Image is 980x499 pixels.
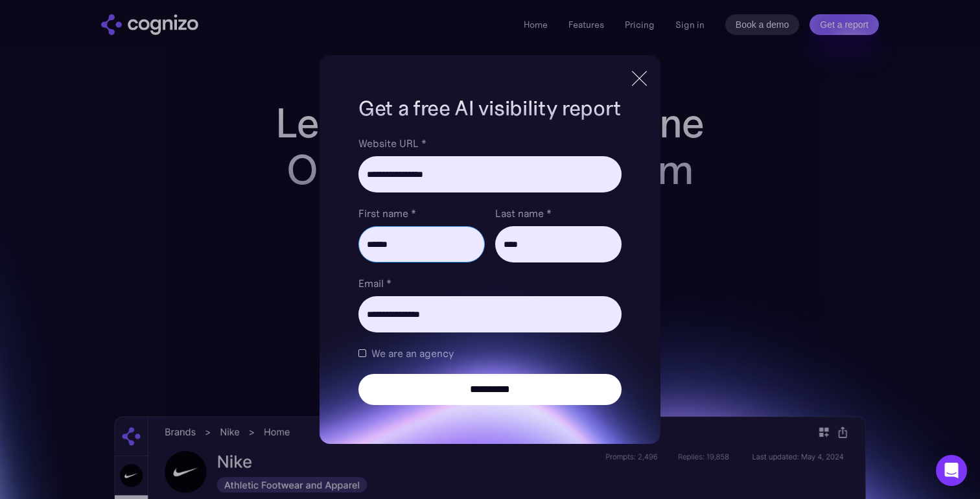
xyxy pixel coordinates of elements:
form: Brand Report Form [358,135,622,405]
label: Last name * [495,205,622,221]
div: Open Intercom Messenger [936,455,967,486]
label: First name * [358,205,485,221]
label: Website URL * [358,135,622,151]
label: Email * [358,275,622,291]
span: We are an agency [371,345,454,361]
h1: Get a free AI visibility report [358,94,622,122]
